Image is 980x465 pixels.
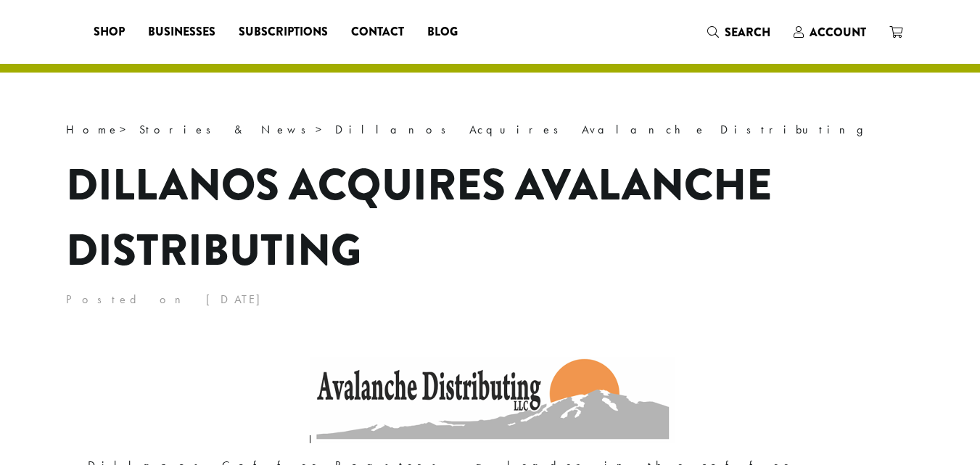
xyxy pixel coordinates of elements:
span: Account [810,24,866,41]
span: Shop [94,23,125,41]
a: Blog [416,20,469,44]
span: Businesses [148,23,215,41]
a: Home [66,122,120,137]
a: Businesses [136,20,227,44]
a: Account [782,20,878,44]
span: Search [725,24,770,41]
span: Dillanos Acquires Avalanche Distributing [335,122,878,137]
a: Contact [339,20,416,44]
a: Search [696,20,782,44]
span: Contact [351,23,404,41]
span: Blog [427,23,458,41]
a: Subscriptions [227,20,339,44]
span: > > [66,122,878,137]
a: Shop [82,20,136,44]
a: Stories & News [139,122,316,137]
h1: Dillanos Acquires Avalanche Distributing [66,152,915,283]
p: Posted on [DATE] [66,289,915,310]
span: Subscriptions [239,23,328,41]
img: Avalanche Distributing Logo [301,357,679,443]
